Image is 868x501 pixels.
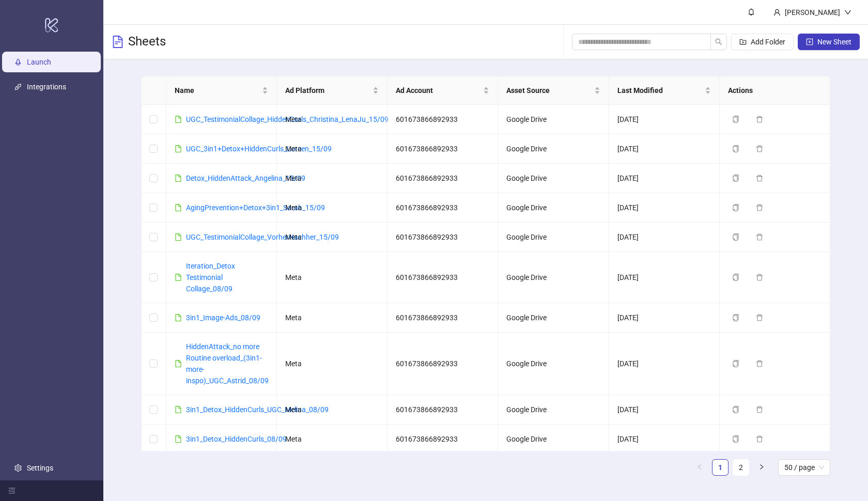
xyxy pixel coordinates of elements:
[388,425,498,454] td: 601673866892933
[498,134,609,164] td: Google Drive
[609,395,720,425] td: [DATE]
[285,85,370,96] span: Ad Platform
[781,7,844,18] div: [PERSON_NAME]
[388,223,498,252] td: 601673866892933
[277,134,388,164] td: Meta
[175,85,260,96] span: Name
[186,145,332,153] a: UGC_3in1+Detox+HiddenCurls_Loreen_15/09
[388,134,498,164] td: 601673866892933
[806,38,813,45] span: plus-square
[732,116,739,123] span: copy
[186,174,305,182] a: Detox_HiddenAttack_Angelina_15/09
[609,164,720,193] td: [DATE]
[388,303,498,333] td: 601673866892933
[186,203,325,212] a: AgingPrevention+Detox+3in1_Sarah_15/09
[498,164,609,193] td: Google Drive
[277,395,388,425] td: Meta
[609,303,720,333] td: [DATE]
[696,464,703,470] span: left
[175,314,182,321] span: file
[609,425,720,454] td: [DATE]
[27,83,66,91] a: Integrations
[277,333,388,395] td: Meta
[277,105,388,134] td: Meta
[388,252,498,303] td: 601673866892933
[817,38,851,46] span: New Sheet
[498,193,609,223] td: Google Drive
[175,274,182,281] span: file
[732,204,739,211] span: copy
[498,105,609,134] td: Google Drive
[388,76,498,105] th: Ad Account
[756,145,763,152] span: delete
[732,314,739,321] span: copy
[609,105,720,134] td: [DATE]
[27,464,53,472] a: Settings
[753,459,770,476] button: right
[609,333,720,395] td: [DATE]
[498,252,609,303] td: Google Drive
[175,233,182,241] span: file
[175,435,182,443] span: file
[732,435,739,443] span: copy
[731,34,794,50] button: Add Folder
[733,460,749,475] a: 2
[753,459,770,476] li: Next Page
[732,406,739,413] span: copy
[733,459,749,476] li: 2
[498,76,609,105] th: Asset Source
[748,8,755,15] span: bell
[498,303,609,333] td: Google Drive
[756,274,763,281] span: delete
[756,204,763,211] span: delete
[396,85,481,96] span: Ad Account
[609,252,720,303] td: [DATE]
[277,252,388,303] td: Meta
[617,85,703,96] span: Last Modified
[498,223,609,252] td: Google Drive
[175,360,182,367] span: file
[756,314,763,321] span: delete
[277,164,388,193] td: Meta
[388,164,498,193] td: 601673866892933
[609,193,720,223] td: [DATE]
[128,34,166,50] h3: Sheets
[712,460,728,475] a: 1
[756,233,763,241] span: delete
[277,193,388,223] td: Meta
[732,233,739,241] span: copy
[609,134,720,164] td: [DATE]
[175,116,182,123] span: file
[778,459,830,476] div: Page Size
[175,145,182,152] span: file
[756,406,763,413] span: delete
[498,333,609,395] td: Google Drive
[732,145,739,152] span: copy
[175,204,182,211] span: file
[186,314,260,322] a: 3in1_Image-Ads_08/09
[732,274,739,281] span: copy
[691,459,708,476] li: Previous Page
[186,342,269,385] a: HiddenAttack_no more Routine overload_(3in1-more-inspo)_UGC_Astrid_08/09
[27,58,51,66] a: Launch
[609,76,720,105] th: Last Modified
[756,435,763,443] span: delete
[186,405,329,414] a: 3in1_Detox_HiddenCurls_UGC_Melina_08/09
[844,9,851,16] span: down
[277,223,388,252] td: Meta
[186,115,389,123] a: UGC_TestimonialCollage_HiddenCurls_Christina_LenaJu_15/09
[720,76,830,105] th: Actions
[388,395,498,425] td: 601673866892933
[756,175,763,182] span: delete
[277,303,388,333] td: Meta
[186,262,235,293] a: Iteration_Detox Testimonial Collage_08/09
[186,435,287,443] a: 3in1_Detox_HiddenCurls_08/09
[388,105,498,134] td: 601673866892933
[715,38,722,45] span: search
[506,85,592,96] span: Asset Source
[166,76,277,105] th: Name
[186,233,339,241] a: UGC_TestimonialCollage_VorherNachher_15/09
[691,459,708,476] button: left
[388,193,498,223] td: 601673866892933
[498,425,609,454] td: Google Drive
